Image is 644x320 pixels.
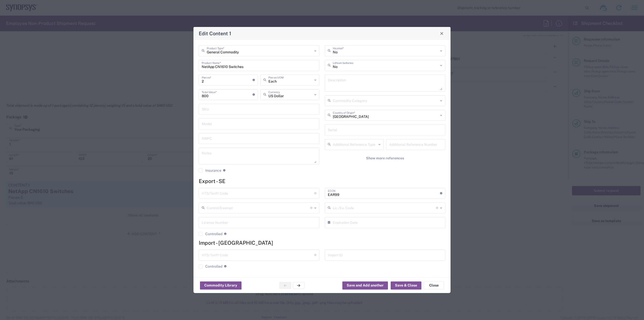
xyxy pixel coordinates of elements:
[200,281,242,290] button: Commodity Library
[424,281,444,290] button: Close
[438,30,445,37] button: Close
[391,281,421,290] button: Save & Close
[199,30,231,37] h4: Edit Content 1
[199,232,222,236] label: Controlled
[199,264,222,268] label: Controlled
[199,178,445,184] h4: Export - SE
[199,168,221,172] label: Insurance
[342,281,388,290] button: Save and Add another
[366,156,404,161] span: Show more references
[199,240,445,246] h4: Import - [GEOGRAPHIC_DATA]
